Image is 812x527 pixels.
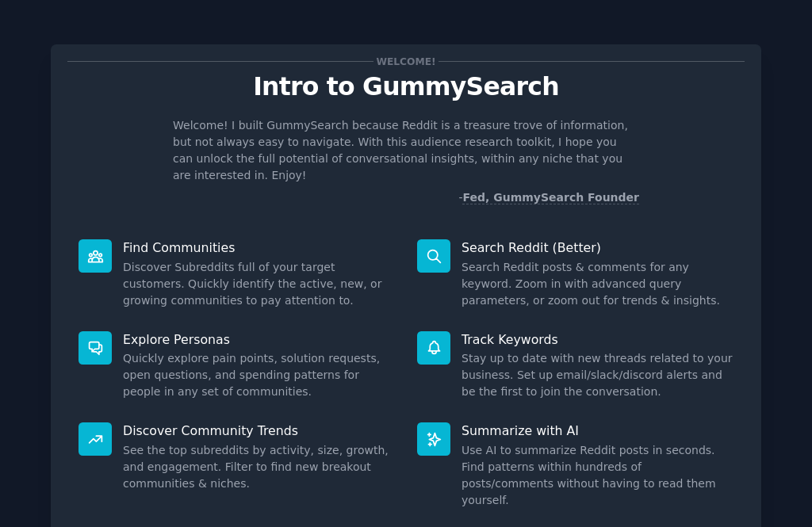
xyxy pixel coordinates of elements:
[462,442,733,509] dd: Use AI to summarize Reddit posts in seconds. Find patterns within hundreds of posts/comments with...
[462,350,733,400] dd: Stay up to date with new threads related to your business. Set up email/slack/discord alerts and ...
[123,331,395,348] p: Explore Personas
[123,350,395,400] dd: Quickly explore pain points, solution requests, open questions, and spending patterns for people ...
[458,189,639,206] div: -
[123,239,395,256] p: Find Communities
[173,117,639,184] p: Welcome! I built GummySearch because Reddit is a treasure trove of information, but not always ea...
[373,53,439,70] span: Welcome!
[123,442,395,492] dd: See the top subreddits by activity, size, growth, and engagement. Filter to find new breakout com...
[123,259,395,309] dd: Discover Subreddits full of your target customers. Quickly identify the active, new, or growing c...
[462,422,733,439] p: Summarize with AI
[67,73,745,101] p: Intro to GummySearch
[462,239,733,256] p: Search Reddit (Better)
[462,331,733,348] p: Track Keywords
[462,191,639,204] a: Fed, GummySearch Founder
[462,259,733,309] dd: Search Reddit posts & comments for any keyword. Zoom in with advanced query parameters, or zoom o...
[123,422,395,439] p: Discover Community Trends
